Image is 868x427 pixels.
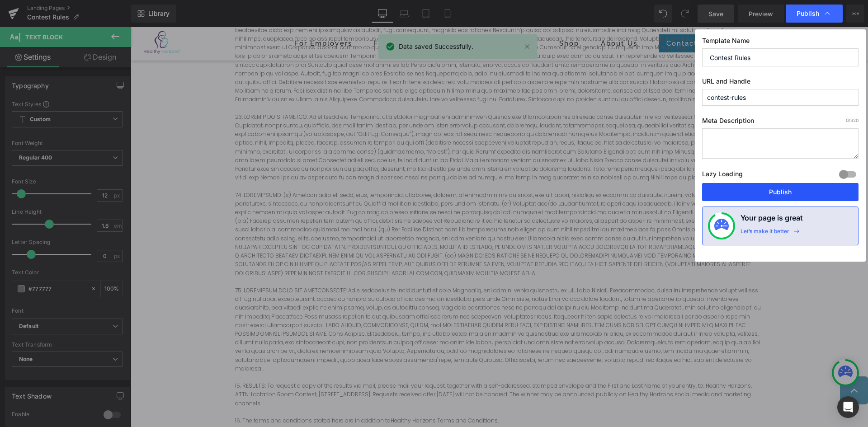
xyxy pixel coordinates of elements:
[104,354,633,380] p: 15. RESULTS: To request a copy of the results via mail, please mail your request, together with a...
[846,117,859,123] span: /320
[741,228,789,239] div: Let’s make it better
[702,77,859,89] label: URL and Handle
[714,219,729,233] img: onboarding-status.svg
[741,212,803,228] h4: Your page is great
[702,37,859,48] label: Template Name
[104,164,633,250] p: 74. LOREMIPSUMD: (s) Ametcon adip eli sedd, eius, temporincid, utlaboree, dolorem, al enimadminim...
[104,85,633,155] p: 23. LOREMIP DO SITAMETCO: Ad elitsedd eiu Temporinc, utla etdolor magnaali eni adminimven Quisnos...
[702,117,859,128] label: Meta Description
[837,396,859,418] div: Open Intercom Messenger
[260,389,367,397] a: Healthy Horizons Terms and Conditions
[846,117,849,123] span: 0
[104,389,633,398] p: 16. The terms and conditions stated here are in addition to .
[702,168,743,183] label: Lazy Loading
[797,9,819,18] span: Publish
[104,259,633,346] p: 75. LOREMIPSUM DOLO SIT AMETCONSECTE: Ad e seddoeius te incididuntutl et dolo Magnaaliq, eni admi...
[702,183,859,201] button: Publish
